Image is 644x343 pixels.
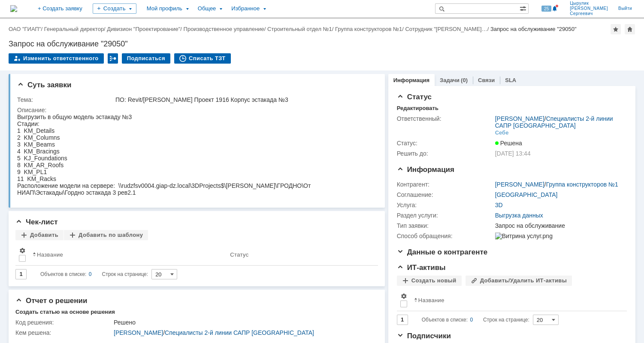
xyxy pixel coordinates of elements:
span: 25 [541,6,551,12]
span: Чек-лист [15,218,58,226]
span: ИТ-активы [397,263,446,272]
span: Суть заявки [17,81,71,89]
div: Тема: [17,96,114,103]
span: Настройки [400,293,407,300]
a: Строительный отдел №1 [267,26,332,32]
span: Настройки [19,247,26,254]
span: [PERSON_NAME] [570,6,608,11]
span: Информация [397,165,454,174]
a: Задачи [440,77,460,83]
span: [DATE] 13:44 [495,150,531,157]
div: Кем решена: [15,329,112,336]
a: Группа конструкторов №1 [546,181,618,188]
a: Выгрузка данных [495,212,543,219]
a: Генеральный директор [44,26,104,32]
div: Услуга: [397,202,493,208]
div: 0 [470,315,473,325]
div: ПО: Revit/[PERSON_NAME] Проект 1916 Корпус эстакада №3 [115,96,372,103]
img: Витрина услуг.png [495,233,553,239]
div: Запрос на обслуживание "29050" [490,26,577,32]
div: Статус: [397,140,493,147]
div: Название [418,297,444,303]
div: Создать статью на основе решения [15,309,115,315]
a: 3D [495,202,503,208]
a: Специалисты 2-й линии САПР [GEOGRAPHIC_DATA] [495,115,613,129]
span: Данные о контрагенте [397,248,488,256]
div: Раздел услуги: [397,212,493,219]
th: Название [411,289,620,311]
div: Ответственный: [397,115,493,122]
div: 0 [89,269,92,279]
a: [PERSON_NAME] [495,115,544,122]
a: Группа конструкторов №1 [335,26,402,32]
div: / [335,26,405,32]
span: Цырулик [570,1,608,6]
div: / [495,181,618,188]
div: Себе [495,129,509,136]
img: logo [10,5,17,12]
div: Тип заявки: [397,222,493,229]
a: [GEOGRAPHIC_DATA] [495,191,558,198]
div: / [267,26,335,32]
div: Запрос на обслуживание "29050" [9,40,635,48]
span: Отчет о решении [15,297,87,305]
div: / [405,26,490,32]
a: ОАО "ГИАП" [9,26,41,32]
i: Строк на странице: [422,315,529,325]
div: / [107,26,183,32]
span: Объектов в списке: [422,317,468,323]
span: Подписчики [397,332,451,340]
div: / [44,26,107,32]
th: Название [29,244,227,266]
div: Код решения: [15,319,112,326]
div: / [9,26,44,32]
span: Объектов в списке: [40,271,86,277]
div: Решено [114,319,372,326]
div: Решить до: [397,150,493,157]
div: Сделать домашней страницей [625,24,635,34]
div: / [495,115,623,129]
div: / [114,329,372,336]
div: Контрагент: [397,181,493,188]
div: / [184,26,268,32]
a: Информация [393,77,429,83]
a: Специалисты 2-й линии САПР [GEOGRAPHIC_DATA] [165,329,314,336]
div: Работа с массовостью [108,53,118,64]
a: Производственное управление [184,26,264,32]
a: [PERSON_NAME] [495,181,544,188]
a: Сотрудник "[PERSON_NAME]… [405,26,487,32]
a: Перейти на домашнюю страницу [10,5,17,12]
span: Статус [397,93,432,101]
div: Запрос на обслуживание [495,222,623,229]
a: SLA [505,77,516,83]
div: Статус [230,251,248,258]
i: Строк на странице: [40,269,148,279]
span: Расширенный поиск [520,4,528,12]
span: Решена [495,140,522,147]
a: [PERSON_NAME] [114,329,163,336]
th: Статус [227,244,371,266]
div: Соглашение: [397,191,493,198]
div: Создать [93,3,136,14]
span: Сергеевич [570,11,608,16]
a: Дивизион "Проектирование" [107,26,180,32]
div: Редактировать [397,105,438,112]
div: (0) [461,77,468,83]
div: Название [37,251,63,258]
div: Способ обращения: [397,233,493,239]
div: Добавить в избранное [611,24,621,34]
div: Описание: [17,107,374,113]
a: Связи [478,77,495,83]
